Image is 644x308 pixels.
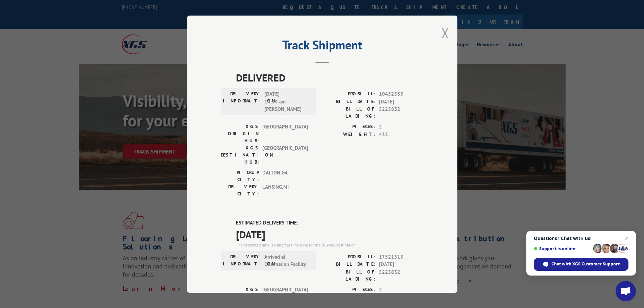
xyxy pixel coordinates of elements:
label: BILL DATE: [322,261,376,268]
label: DELIVERY INFORMATION: [223,90,261,113]
span: [DATE] [379,98,424,105]
div: The estimated time is using the time zone for the delivery destination. [236,242,424,248]
span: [GEOGRAPHIC_DATA] [262,123,308,144]
span: DELIVERED [236,70,424,85]
span: Questions? Chat with us! [534,236,628,241]
label: XGS ORIGIN HUB: [221,123,259,144]
label: PROBILL: [322,253,376,261]
span: 5225832 [379,105,424,120]
div: Open chat [616,281,636,301]
span: 2 [379,123,424,131]
label: ESTIMATED DELIVERY TIME: [236,219,424,227]
span: Close chat [623,234,631,242]
span: Chat with XGS Customer Support [551,261,620,267]
label: BILL DATE: [322,98,376,105]
span: 433 [379,131,424,138]
span: DALTON , GA [262,169,308,183]
label: WEIGHT: [322,131,376,138]
span: 10452535 [379,90,424,98]
span: [GEOGRAPHIC_DATA] [262,144,308,166]
span: [DATE] 10:44 am [PERSON_NAME] [264,90,310,113]
h2: Track Shipment [221,40,424,53]
span: 17521313 [379,253,424,261]
span: Arrived at Destination Facility [264,253,310,268]
label: PIECES: [322,123,376,131]
label: XGS ORIGIN HUB: [221,286,259,307]
span: Support is online [534,246,591,251]
label: PROBILL: [322,90,376,98]
span: [GEOGRAPHIC_DATA] [262,286,308,307]
span: [DATE] [379,261,424,268]
button: Close modal [442,24,449,42]
span: LANSING , MI [262,183,308,197]
label: XGS DESTINATION HUB: [221,144,259,166]
label: PIECES: [322,286,376,293]
label: BILL OF LADING: [322,268,376,282]
label: DELIVERY CITY: [221,183,259,197]
span: [DATE] [236,227,424,242]
label: PICKUP CITY: [221,169,259,183]
label: DELIVERY INFORMATION: [223,253,261,268]
label: BILL OF LADING: [322,105,376,120]
div: Chat with XGS Customer Support [534,258,628,271]
span: 5225832 [379,268,424,282]
span: 2 [379,286,424,293]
